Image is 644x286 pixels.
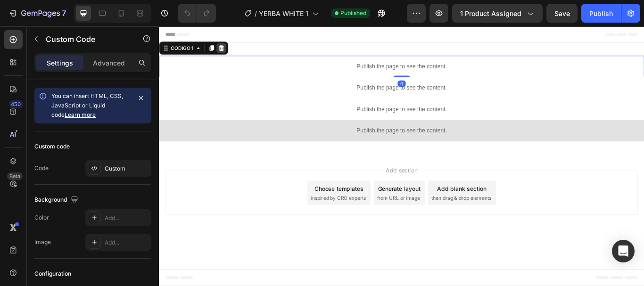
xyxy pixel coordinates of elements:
[34,142,70,151] div: Custom code
[34,238,51,246] div: Image
[178,4,216,23] div: Undo/Redo
[51,92,123,118] span: You can insert HTML, CSS, JavaScript or Liquid code
[259,8,308,18] span: YERBA WHITE 1
[317,196,388,204] span: then drag & drop elements
[105,164,149,173] div: Custom
[460,8,521,18] span: 1 product assigned
[340,9,366,17] span: Published
[278,63,288,71] div: 0
[9,100,23,108] div: 450
[612,240,635,262] div: Open Intercom Messenger
[46,33,126,45] p: Custom Code
[93,58,125,68] p: Advanced
[105,214,149,222] div: Add...
[4,4,70,23] button: 7
[177,196,241,204] span: inspired by CRO experts
[34,213,49,222] div: Color
[47,58,73,68] p: Settings
[34,270,71,278] div: Configuration
[589,8,613,18] div: Publish
[254,196,305,204] span: from URL or image
[65,111,96,118] a: Learn more
[324,184,382,194] div: Add blank section
[105,238,149,247] div: Add...
[255,8,257,18] span: /
[554,9,570,17] span: Save
[581,4,621,23] button: Publish
[256,184,305,194] div: Generate layout
[159,26,644,286] iframe: Design area
[7,172,23,180] div: Beta
[261,163,305,173] span: Add section
[452,4,543,23] button: 1 product assigned
[182,184,239,194] div: Choose templates
[62,8,66,19] p: 7
[34,164,49,172] div: Code
[34,194,80,206] div: Background
[546,4,578,23] button: Save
